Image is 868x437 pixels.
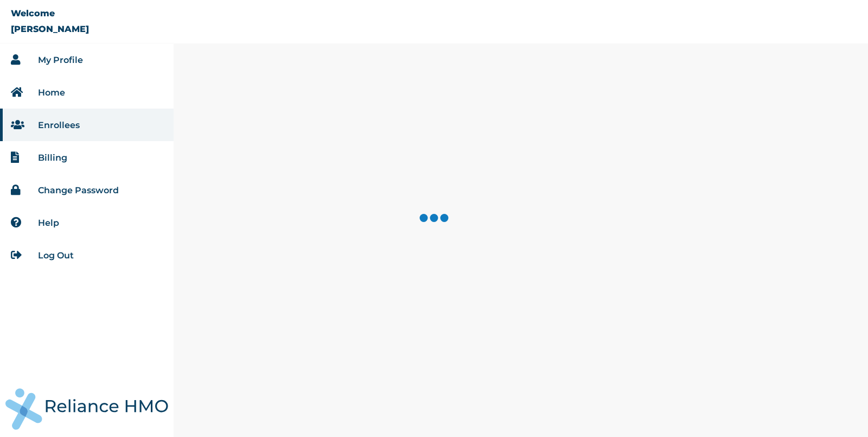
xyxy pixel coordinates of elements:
a: My Profile [38,55,83,65]
a: Change Password [38,185,119,195]
a: Home [38,87,65,98]
p: [PERSON_NAME] [11,24,89,34]
img: RelianceHMO's Logo [5,388,168,430]
p: Welcome [11,8,55,18]
a: Enrollees [38,120,80,130]
a: Log Out [38,250,74,261]
a: Billing [38,153,67,163]
a: Help [38,218,59,228]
